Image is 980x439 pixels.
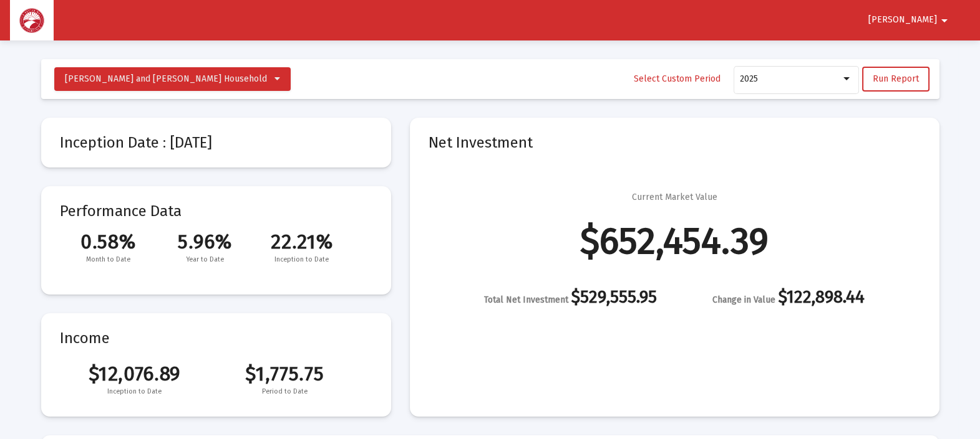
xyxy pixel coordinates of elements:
mat-card-title: Income [60,332,372,344]
span: Select Custom Period [634,73,720,84]
span: Inception to Date [253,253,350,266]
mat-icon: arrow_drop_down [937,8,952,33]
div: Current Market Value [632,191,717,204]
div: $652,454.39 [580,235,769,247]
span: 0.58% [60,230,157,253]
mat-card-title: Inception Date : [DATE] [60,136,372,149]
span: 22.21% [253,230,350,253]
span: [PERSON_NAME] and [PERSON_NAME] Household [65,73,267,84]
mat-card-title: Performance Data [60,205,372,266]
span: 2025 [740,73,758,84]
button: [PERSON_NAME] [853,7,967,32]
img: Dashboard [19,8,44,33]
mat-card-title: Net Investment [429,136,921,149]
span: Change in Value [712,295,775,305]
span: 5.96% [157,230,253,253]
span: Run Report [873,73,919,84]
div: $529,555.95 [484,291,657,306]
button: [PERSON_NAME] and [PERSON_NAME] Household [54,67,291,91]
span: $1,775.75 [210,362,360,385]
span: Month to Date [60,253,157,266]
span: [PERSON_NAME] [868,15,937,26]
span: Inception to Date [60,385,210,398]
span: Total Net Investment [484,295,568,305]
button: Run Report [862,67,929,92]
div: $122,898.44 [712,291,865,306]
span: $12,076.89 [60,362,210,385]
span: Year to Date [157,253,253,266]
span: Period to Date [210,385,360,398]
